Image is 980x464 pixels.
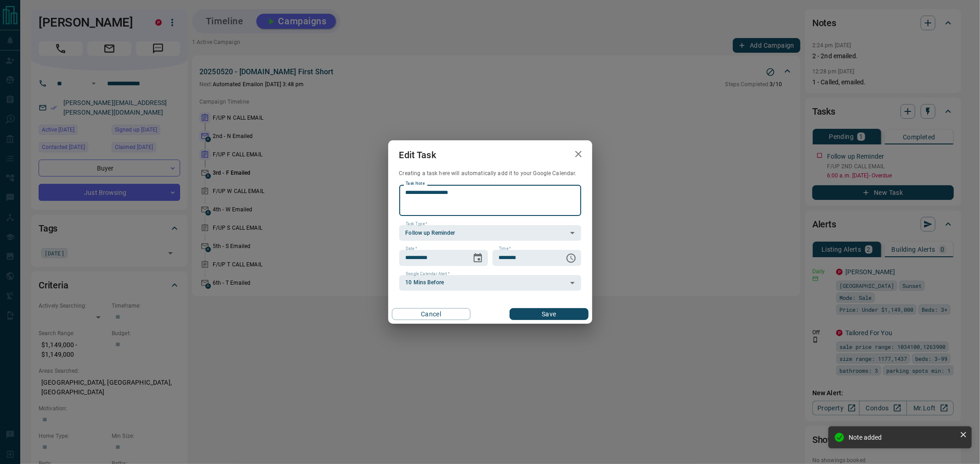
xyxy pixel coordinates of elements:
[388,140,447,170] h2: Edit Task
[406,246,417,252] label: Date
[469,249,487,267] button: Choose date, selected date is Oct 13, 2025
[406,181,425,187] label: Task Note
[406,221,427,227] label: Task Type
[392,308,470,320] button: Cancel
[406,271,450,277] label: Google Calendar Alert
[499,246,511,252] label: Time
[399,275,581,291] div: 10 Mins Before
[562,249,580,267] button: Choose time, selected time is 6:00 AM
[399,170,581,177] p: Creating a task here will automatically add it to your Google Calendar.
[399,225,581,241] div: Follow up Reminder
[510,308,588,320] button: Save
[849,434,956,441] div: Note added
